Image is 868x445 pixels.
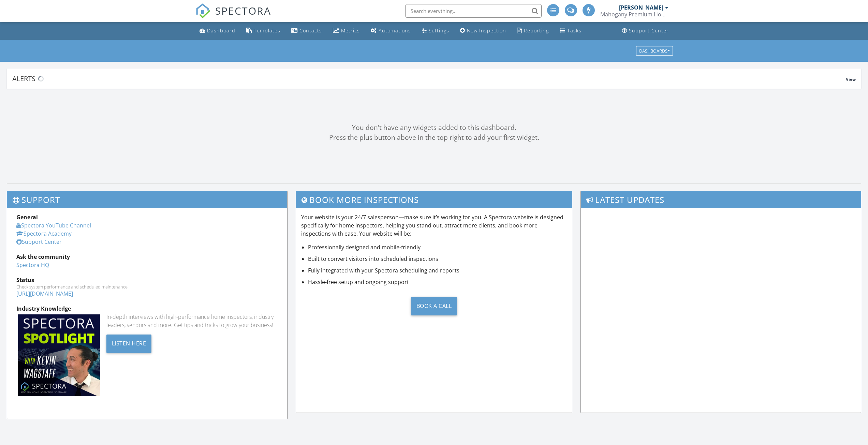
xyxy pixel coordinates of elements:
[195,3,210,18] img: The Best Home Inspection Software - Spectora
[244,25,283,37] a: Templates
[308,243,567,251] li: Professionally designed and mobile-friendly
[7,123,861,133] div: You don't have any widgets added to this dashboard.
[16,290,73,297] a: [URL][DOMAIN_NAME]
[514,25,551,37] a: Reporting
[106,339,152,347] a: Listen Here
[379,27,411,34] div: Automations
[16,253,278,261] div: Ask the community
[289,25,325,37] a: Contacts
[207,27,235,34] div: Dashboard
[197,25,238,37] a: Dashboard
[341,27,360,34] div: Metrics
[619,25,672,37] a: Support Center
[106,335,152,353] div: Listen Here
[16,222,91,229] a: Spectora YouTube Channel
[405,4,542,18] input: Search everything...
[7,133,861,143] div: Press the plus button above in the top right to add your first widget.
[411,297,457,315] div: Book a Call
[7,191,287,208] h3: Support
[16,284,278,290] div: Check system performance and scheduled maintenance.
[16,230,72,237] a: Spectora Academy
[195,9,271,24] a: SPECTORA
[636,46,673,56] button: Dashboards
[308,266,567,275] li: Fully integrated with your Spectora scheduling and reports
[296,191,572,208] h3: Book More Inspections
[16,261,49,269] a: Spectora HQ
[524,27,549,34] div: Reporting
[16,238,62,246] a: Support Center
[567,27,582,34] div: Tasks
[254,27,280,34] div: Templates
[301,213,567,238] p: Your website is your 24/7 salesperson—make sure it’s working for you. A Spectora website is desig...
[18,314,100,396] img: Spectoraspolightmain
[16,276,278,284] div: Status
[639,48,670,53] div: Dashboards
[629,27,669,34] div: Support Center
[330,25,363,37] a: Metrics
[301,292,567,321] a: Book a Call
[419,25,452,37] a: Settings
[308,255,567,263] li: Built to convert visitors into scheduled inspections
[16,213,38,221] strong: General
[846,76,856,82] span: View
[368,25,414,37] a: Automations (Advanced)
[106,313,278,329] div: In-depth interviews with high-performance home inspectors, industry leaders, vendors and more. Ge...
[429,27,449,34] div: Settings
[619,4,663,11] div: [PERSON_NAME]
[557,25,584,37] a: Tasks
[12,74,846,83] div: Alerts
[299,27,322,34] div: Contacts
[308,278,567,286] li: Hassle-free setup and ongoing support
[581,191,861,208] h3: Latest Updates
[215,3,271,18] span: SPECTORA
[16,305,278,313] div: Industry Knowledge
[600,11,668,18] div: Mahogany Premium Home Inspections
[457,25,509,37] a: New Inspection
[467,27,506,34] div: New Inspection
